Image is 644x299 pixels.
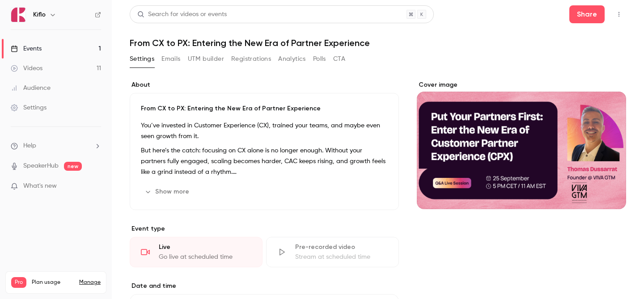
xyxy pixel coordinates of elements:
[417,80,626,89] label: Cover image
[130,224,399,233] p: Event type
[141,104,388,113] p: From CX to PX: Entering the New Era of Partner Experience
[64,162,82,171] span: new
[130,282,399,291] label: Date and time
[161,52,180,66] button: Emails
[11,84,51,93] div: Audience
[11,44,42,53] div: Events
[32,279,74,286] span: Plan usage
[569,5,605,23] button: Share
[278,52,306,66] button: Analytics
[137,10,227,19] div: Search for videos or events
[11,141,101,151] li: help-dropdown-opener
[231,52,271,66] button: Registrations
[11,277,26,288] span: Pro
[333,52,345,66] button: CTA
[23,161,59,171] a: SpeakerHub
[130,38,626,48] h1: From CX to PX: Entering the New Era of Partner Experience
[130,80,399,89] label: About
[141,120,388,142] p: You’ve invested in Customer Experience (CX), trained your teams, and maybe even seen growth from it.
[159,243,251,252] div: Live
[23,141,36,151] span: Help
[90,182,101,190] iframe: Noticeable Trigger
[33,10,46,19] h6: Kiflo
[159,253,251,261] div: Go live at scheduled time
[417,80,626,209] section: Cover image
[130,237,263,267] div: LiveGo live at scheduled time
[295,253,388,261] div: Stream at scheduled time
[11,8,25,22] img: Kiflo
[130,52,154,66] button: Settings
[23,181,57,191] span: What's new
[141,145,388,177] p: But here’s the catch: focusing on CX alone is no longer enough. Without your partners fully engag...
[11,64,42,73] div: Videos
[79,279,101,286] a: Manage
[266,237,399,267] div: Pre-recorded videoStream at scheduled time
[141,185,195,199] button: Show more
[313,52,326,66] button: Polls
[295,243,388,252] div: Pre-recorded video
[11,103,47,112] div: Settings
[188,52,224,66] button: UTM builder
